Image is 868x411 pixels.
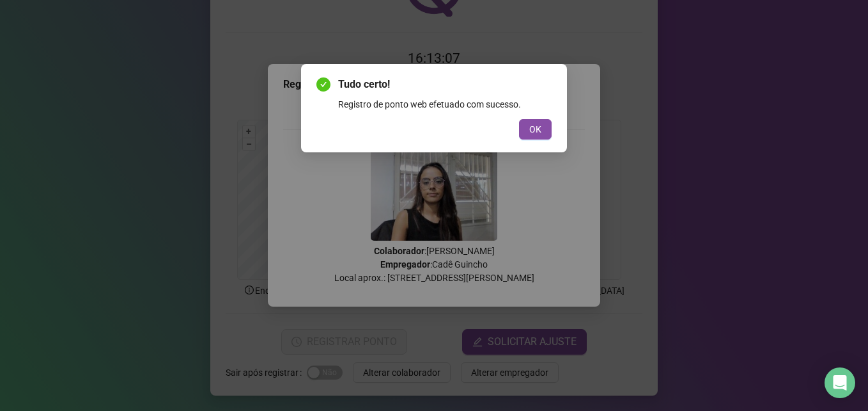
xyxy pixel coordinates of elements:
button: OK [519,119,552,140]
span: check-circle [316,77,330,92]
div: Open Intercom Messenger [825,367,855,398]
div: Registro de ponto web efetuado com sucesso. [338,97,552,111]
span: OK [529,122,541,136]
span: Tudo certo! [338,77,552,92]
